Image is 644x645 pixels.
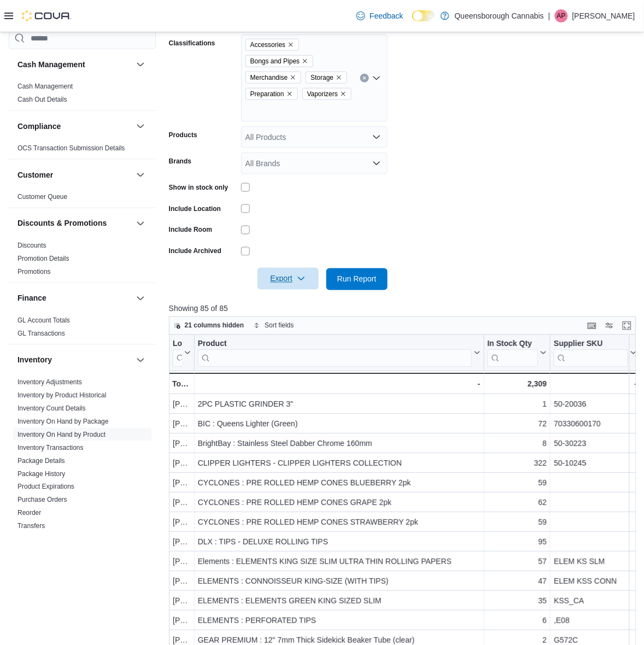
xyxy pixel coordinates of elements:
[487,437,547,450] div: 8
[372,74,381,83] button: Open list of options
[307,89,338,99] span: Vaporizers
[487,339,538,367] div: In Stock Qty
[245,39,300,51] span: Accessories
[197,398,480,411] div: 2PC PLASTIC GRINDER 3"
[169,131,197,139] label: Products
[554,339,628,367] div: Supplier SKU
[173,339,191,367] button: Location
[169,247,221,256] label: Include Archived
[250,72,288,83] span: Merchandise
[288,42,294,48] button: Remove Accessories from selection in this group
[197,339,471,367] div: Product
[134,58,147,71] button: Cash Management
[17,241,46,250] span: Discounts
[17,391,107,400] span: Inventory by Product Historical
[197,575,480,588] div: ELEMENTS : CONNOISSEUR KING-SIZE (WITH TIPS)
[134,217,147,230] button: Discounts & Promotions
[17,456,65,465] span: Package Details
[17,457,65,465] a: Package Details
[17,242,46,249] a: Discounts
[173,339,182,350] div: Location
[197,477,480,490] div: CYCLONES : PRE ROLLED HEMP CONES BLUEBERRY 2pk
[17,144,125,153] span: OCS Transaction Submission Details
[487,398,547,411] div: 1
[603,319,616,332] button: Display options
[487,555,547,568] div: 57
[487,477,547,490] div: 59
[17,95,67,104] span: Cash Out Details
[17,59,85,70] h3: Cash Management
[554,418,637,431] div: 70330600170
[22,10,71,21] img: Cova
[17,496,67,505] span: Purchase Orders
[290,74,296,81] button: Remove Merchandise from selection in this group
[245,88,298,100] span: Preparation
[487,457,547,470] div: 322
[370,10,403,21] span: Feedback
[9,190,156,208] div: Customer
[487,418,547,431] div: 72
[487,378,547,391] div: 2,309
[286,91,293,97] button: Remove Preparation from selection in this group
[17,509,41,517] a: Reorder
[134,120,147,133] button: Compliance
[17,121,61,132] h3: Compliance
[326,268,388,290] button: Run Report
[572,9,635,22] p: [PERSON_NAME]
[17,355,132,366] button: Inventory
[487,595,547,608] div: 35
[17,509,41,518] span: Reorder
[257,268,319,290] button: Export
[173,398,191,411] div: [PERSON_NAME][GEOGRAPHIC_DATA]
[245,55,314,67] span: Bongs and Pipes
[17,316,70,324] a: GL Account Totals
[169,39,215,48] label: Classifications
[173,516,191,529] div: [PERSON_NAME][GEOGRAPHIC_DATA]
[197,378,480,391] div: -
[311,72,333,83] span: Storage
[9,376,156,537] div: Inventory
[17,59,132,70] button: Cash Management
[17,470,65,478] span: Package History
[173,555,191,568] div: [PERSON_NAME][GEOGRAPHIC_DATA]
[17,121,132,132] button: Compliance
[554,614,637,628] div: ,E08
[340,91,347,97] button: Remove Vaporizers from selection in this group
[17,329,65,338] span: GL Transactions
[9,80,156,110] div: Cash Management
[17,430,106,439] span: Inventory On Hand by Product
[17,444,84,451] a: Inventory Transactions
[554,457,637,470] div: 50-10245
[134,168,147,181] button: Customer
[352,5,407,27] a: Feedback
[17,483,74,491] span: Product Expirations
[17,391,107,399] a: Inventory by Product Historical
[169,226,212,234] label: Include Room
[173,437,191,450] div: [PERSON_NAME][GEOGRAPHIC_DATA]
[554,595,637,608] div: KSS_CA
[264,268,312,290] span: Export
[17,96,67,103] a: Cash Out Details
[17,293,46,304] h3: Finance
[249,319,298,332] button: Sort fields
[555,9,568,22] div: April Petrie
[17,470,65,478] a: Package History
[197,555,480,568] div: Elements : ELEMENTS KING SIZE SLIM ULTRA THIN ROLLING PAPERS
[306,72,347,84] span: Storage
[17,404,86,413] span: Inventory Count Details
[173,339,182,367] div: Location
[487,614,547,628] div: 6
[245,72,302,84] span: Merchandise
[173,418,191,431] div: [PERSON_NAME][GEOGRAPHIC_DATA]
[17,254,69,263] span: Promotion Details
[17,378,82,386] a: Inventory Adjustments
[197,614,480,628] div: ELEMENTS : PERFORATED TIPS
[487,575,547,588] div: 47
[620,319,634,332] button: Enter fullscreen
[169,183,229,192] label: Show in stock only
[17,523,45,530] a: Transfers
[487,516,547,529] div: 59
[17,218,107,229] h3: Discounts & Promotions
[134,292,147,305] button: Finance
